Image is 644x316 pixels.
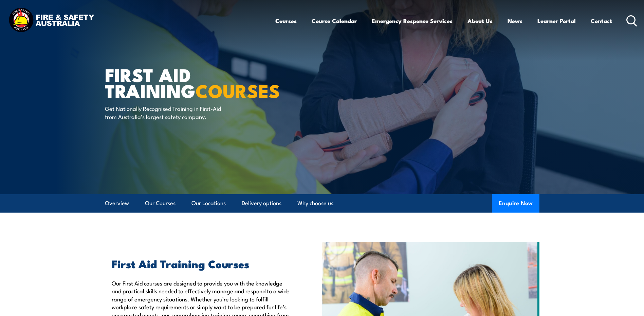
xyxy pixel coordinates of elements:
[508,12,522,30] a: News
[105,104,229,120] p: Get Nationally Recognised Training in First-Aid from Australia’s largest safety company.
[537,12,576,30] a: Learner Portal
[372,12,453,30] a: Emergency Response Services
[275,12,297,30] a: Courses
[591,12,612,30] a: Contact
[112,259,291,268] h2: First Aid Training Courses
[105,194,129,212] a: Overview
[467,12,493,30] a: About Us
[191,194,226,212] a: Our Locations
[297,194,333,212] a: Why choose us
[492,194,539,213] button: Enquire Now
[105,66,273,98] h1: First Aid Training
[145,194,176,212] a: Our Courses
[312,12,357,30] a: Course Calendar
[242,194,281,212] a: Delivery options
[196,76,280,104] strong: COURSES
